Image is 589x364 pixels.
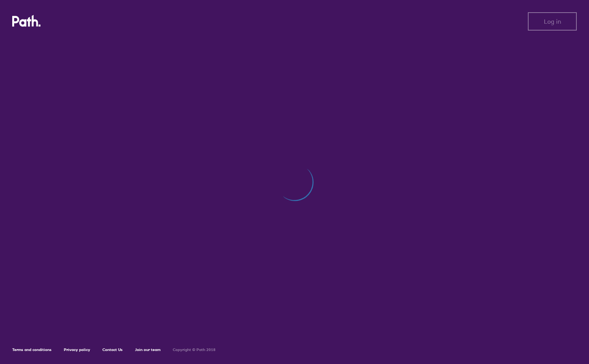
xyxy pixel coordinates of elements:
a: Contact Us [102,347,123,352]
a: Terms and conditions [12,347,52,352]
button: Log in [528,12,577,31]
span: Log in [544,18,561,25]
a: Join our team [135,347,161,352]
h6: Copyright © Path 2018 [173,348,216,352]
a: Privacy policy [64,347,90,352]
